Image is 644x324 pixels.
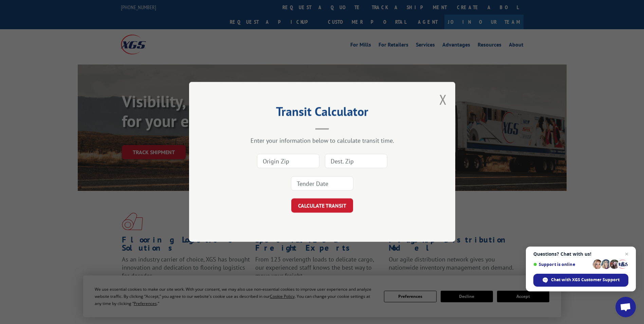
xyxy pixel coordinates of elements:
[533,274,628,287] div: Chat with XGS Customer Support
[223,107,421,120] h2: Transit Calculator
[623,250,631,258] span: Close chat
[325,154,387,168] input: Dest. Zip
[533,251,628,257] span: Questions? Chat with us!
[615,297,636,317] div: Open chat
[439,90,447,108] button: Close modal
[223,137,421,145] div: Enter your information below to calculate transit time.
[551,277,620,283] span: Chat with XGS Customer Support
[533,262,590,267] span: Support is online
[291,177,353,191] input: Tender Date
[291,199,353,213] button: CALCULATE TRANSIT
[257,154,319,168] input: Origin Zip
